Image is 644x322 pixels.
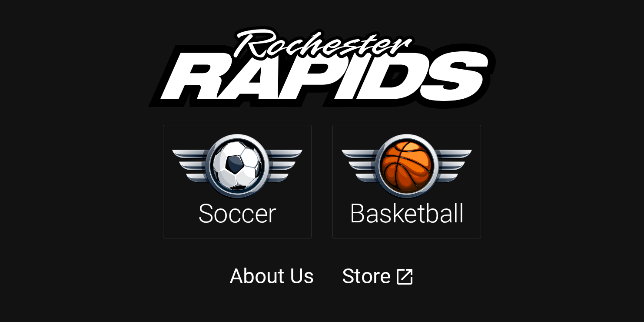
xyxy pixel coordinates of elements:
h2: Basketball [349,198,464,229]
a: Store [342,264,391,288]
img: rapids.svg [148,26,496,109]
a: Basketball [332,125,481,238]
img: basketball.svg [342,134,472,199]
a: About Us [229,264,314,288]
img: soccer.svg [172,134,302,199]
a: Soccer [163,125,312,238]
h2: Soccer [198,198,276,229]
